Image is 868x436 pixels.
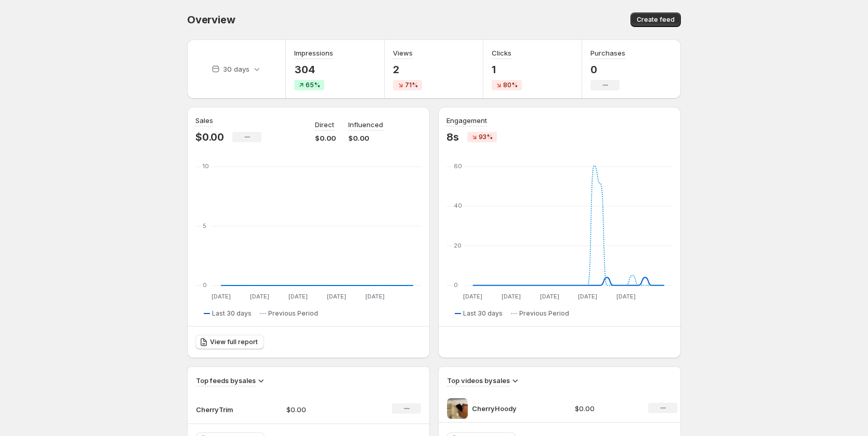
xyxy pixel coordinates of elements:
text: [DATE] [250,293,269,300]
p: 30 days [223,64,249,74]
h3: Purchases [590,48,625,58]
p: $0.00 [348,133,383,143]
h3: Views [393,48,413,58]
p: $0.00 [286,404,360,415]
text: [DATE] [212,293,231,300]
text: 60 [454,162,462,170]
span: Create feed [637,16,675,24]
span: 65% [306,81,320,89]
text: 0 [454,281,458,289]
span: View full report [210,338,258,346]
text: [DATE] [502,293,521,300]
p: 2 [393,63,422,76]
span: Last 30 days [463,309,503,318]
h3: Clicks [492,48,511,58]
text: 0 [203,281,207,289]
p: 8s [446,131,459,143]
h3: Impressions [294,48,333,58]
a: View full report [195,335,264,349]
p: $0.00 [315,133,336,143]
p: $0.00 [195,131,224,143]
span: 80% [503,81,518,89]
p: Direct [315,119,334,130]
text: 10 [203,162,209,170]
span: Last 30 days [212,309,252,318]
text: [DATE] [463,293,482,300]
text: 20 [454,242,462,249]
text: [DATE] [578,293,597,300]
span: Overview [187,13,235,26]
h3: Top videos by sales [447,375,510,386]
p: 1 [492,63,522,76]
h3: Engagement [446,115,487,126]
p: 0 [590,63,625,76]
span: 93% [479,133,493,141]
p: CherryHoody [472,403,550,414]
p: 304 [294,63,333,76]
span: Previous Period [519,309,569,318]
text: 5 [203,222,206,229]
text: [DATE] [540,293,559,300]
span: Previous Period [268,309,318,318]
span: 71% [405,81,418,89]
text: [DATE] [616,293,636,300]
h3: Top feeds by sales [196,375,256,386]
text: 40 [454,202,462,209]
img: CherryHoody [447,398,468,419]
text: [DATE] [327,293,346,300]
p: CherryTrim [196,404,248,415]
text: [DATE] [288,293,308,300]
p: $0.00 [575,403,636,414]
h3: Sales [195,115,213,126]
button: Create feed [630,12,681,27]
p: Influenced [348,119,383,130]
text: [DATE] [365,293,385,300]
